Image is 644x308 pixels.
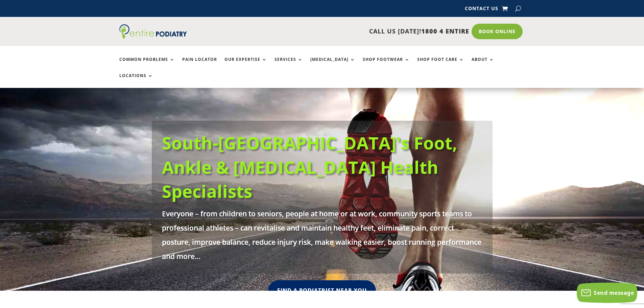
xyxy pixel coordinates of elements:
a: South-[GEOGRAPHIC_DATA]'s Foot, Ankle & [MEDICAL_DATA] Health Specialists [162,131,457,203]
a: [MEDICAL_DATA] [310,57,355,72]
p: CALL US [DATE]! [213,27,469,36]
a: Pain Locator [182,57,217,72]
img: logo (1) [119,24,187,39]
a: Find A Podiatrist Near You [268,280,376,301]
a: Services [275,57,303,72]
p: Everyone – from children to seniors, people at home or at work, community sports teams to profess... [162,207,482,263]
span: Send message [594,289,634,297]
a: Shop Foot Care [417,57,464,72]
a: Common Problems [119,57,175,72]
a: Locations [119,73,153,88]
span: 1800 4 ENTIRE [421,27,469,35]
a: Book Online [472,24,523,39]
a: Entire Podiatry [119,33,187,40]
a: About [472,57,494,72]
button: Send message [577,283,637,303]
a: Our Expertise [224,57,267,72]
a: Contact Us [465,6,498,14]
a: Shop Footwear [363,57,410,72]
